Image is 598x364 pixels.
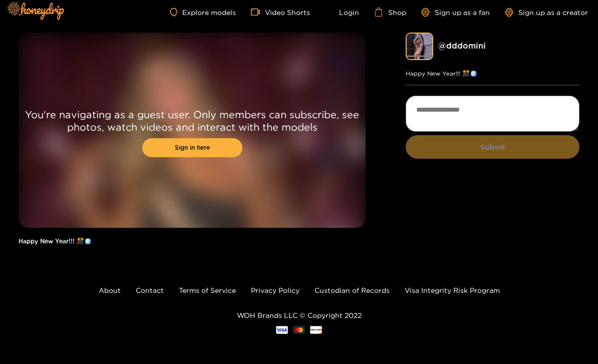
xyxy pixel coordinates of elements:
[315,286,390,294] a: Custodian of Records
[505,8,588,17] a: Sign up as a creator
[142,138,242,157] a: Sign in here
[406,33,433,60] img: dddomini
[251,8,310,17] a: Video Shorts
[406,135,579,159] button: Submit
[325,8,359,17] a: Login
[251,8,265,17] span: video-camera
[179,286,236,294] a: Terms of Service
[136,286,164,294] a: Contact
[19,108,366,133] p: You're navigating as a guest user. Only members can subscribe, see photos, watch videos and inter...
[251,286,300,294] a: Privacy Policy
[374,8,406,17] a: Shop
[19,238,366,245] h1: Happy New Year!!! 🎊🪩
[438,41,486,50] a: @ dddomini
[170,8,236,17] a: Explore models
[421,8,490,17] a: Sign up as a fan
[405,286,500,294] a: Visa Integrity Risk Program
[406,70,579,77] p: Happy New Year!!! 🎊🪩
[99,286,121,294] a: About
